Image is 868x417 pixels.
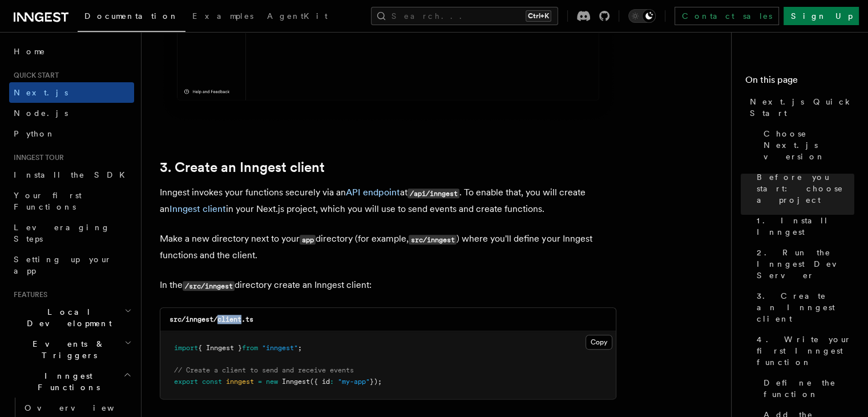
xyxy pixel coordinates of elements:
[258,378,262,386] span: =
[9,103,134,123] a: Node.js
[526,10,551,22] kbd: Ctrl+K
[262,344,298,352] span: "inngest"
[9,165,134,185] a: Install the SDK
[14,191,82,211] span: Your first Functions
[750,96,854,119] span: Next.js Quick Start
[84,11,179,21] span: Documentation
[675,7,779,25] a: Contact sales
[14,223,110,243] span: Leveraging Steps
[185,3,260,31] a: Examples
[160,231,616,263] p: Make a new directory next to your directory (for example, ) where you'll define your Inngest func...
[14,170,132,179] span: Install the SDK
[202,378,222,386] span: const
[338,378,370,386] span: "my-app"
[407,189,459,198] code: /api/inngest
[764,377,854,400] span: Define the function
[298,344,302,352] span: ;
[14,255,112,275] span: Setting up your app
[9,123,134,144] a: Python
[192,11,253,21] span: Examples
[14,46,46,57] span: Home
[9,334,134,366] button: Events & Triggers
[371,7,558,25] button: Search...Ctrl+K
[300,235,316,244] code: app
[78,3,185,32] a: Documentation
[310,378,330,386] span: ({ id
[25,403,142,412] span: Overview
[752,286,854,329] a: 3. Create an Inngest client
[226,378,254,386] span: inngest
[169,203,226,214] a: Inngest client
[757,290,854,324] span: 3. Create an Inngest client
[757,247,854,281] span: 2. Run the Inngest Dev Server
[9,306,124,329] span: Local Development
[9,290,47,299] span: Features
[9,302,134,334] button: Local Development
[14,129,55,138] span: Python
[752,167,854,210] a: Before you start: choose a project
[282,378,310,386] span: Inngest
[784,7,859,25] a: Sign Up
[9,82,134,103] a: Next.js
[628,9,656,23] button: Toggle dark mode
[9,153,64,162] span: Inngest tour
[174,366,354,374] span: // Create a client to send and receive events
[759,123,854,167] a: Choose Next.js version
[160,159,325,175] a: 3. Create an Inngest client
[9,185,134,217] a: Your first Functions
[183,281,235,291] code: /src/inngest
[9,249,134,281] a: Setting up your app
[752,242,854,286] a: 2. Run the Inngest Dev Server
[752,210,854,242] a: 1. Install Inngest
[757,171,854,206] span: Before you start: choose a project
[346,187,400,198] a: API endpoint
[409,235,457,244] code: src/inngest
[14,109,68,118] span: Node.js
[267,11,328,21] span: AgentKit
[757,334,854,368] span: 4. Write your first Inngest function
[174,378,198,386] span: export
[174,344,198,352] span: import
[759,372,854,404] a: Define the function
[9,41,134,62] a: Home
[242,344,258,352] span: from
[757,215,854,238] span: 1. Install Inngest
[9,338,124,361] span: Events & Triggers
[160,185,616,217] p: Inngest invokes your functions securely via an at . To enable that, you will create an in your Ne...
[160,277,616,294] p: In the directory create an Inngest client:
[586,335,612,350] button: Copy
[198,344,242,352] span: { Inngest }
[260,3,334,31] a: AgentKit
[9,370,123,393] span: Inngest Functions
[745,73,854,91] h4: On this page
[745,91,854,123] a: Next.js Quick Start
[370,378,382,386] span: });
[14,88,68,97] span: Next.js
[9,366,134,398] button: Inngest Functions
[752,329,854,372] a: 4. Write your first Inngest function
[9,217,134,249] a: Leveraging Steps
[266,378,278,386] span: new
[169,315,253,323] code: src/inngest/client.ts
[330,378,334,386] span: :
[764,128,854,162] span: Choose Next.js version
[9,71,59,80] span: Quick start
